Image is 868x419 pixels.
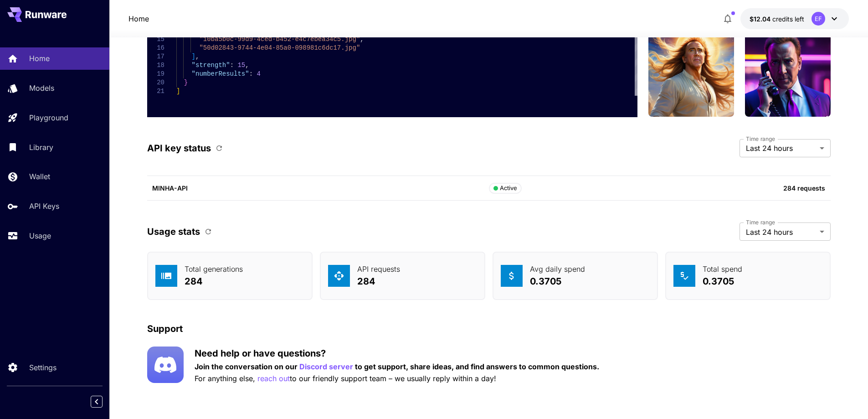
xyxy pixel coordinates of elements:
[128,13,149,24] nav: breadcrumb
[357,274,400,288] p: 284
[750,14,804,24] div: $12.03886
[184,79,187,86] span: }
[191,62,230,69] span: "strength"
[147,141,211,155] p: API key status
[257,70,260,78] span: 4
[29,112,68,123] p: Playground
[230,62,233,69] span: :
[746,218,775,226] label: Time range
[648,31,734,117] img: man rwre long hair, enjoying sun and wind` - Style: `Fantasy art
[147,52,164,61] div: 17
[29,142,53,153] p: Library
[29,201,59,212] p: API Keys
[360,36,364,43] span: ,
[745,31,831,117] img: closeup man rwre on the phone, wearing a suit
[249,70,252,78] span: :
[740,8,849,29] button: $12.03886EF
[152,183,489,193] p: MINHA-API
[185,264,243,274] p: Total generations
[530,274,585,288] p: 0.3705
[147,225,200,238] p: Usage stats
[128,13,149,24] a: Home
[147,322,183,336] p: Support
[191,53,195,60] span: ]
[98,393,109,410] div: Collapse sidebar
[147,61,164,70] div: 18
[147,35,164,44] div: 15
[91,396,103,408] button: Collapse sidebar
[185,274,243,288] p: 284
[623,183,825,193] p: 284 requests
[195,361,599,372] p: Join the conversation on our to get support, share ideas, and find answers to common questions.
[147,44,164,52] div: 16
[176,88,180,95] span: ]
[29,83,54,93] p: Models
[746,227,816,238] span: Last 24 hours
[357,264,400,274] p: API requests
[191,70,249,78] span: "numberResults"
[29,171,50,182] p: Wallet
[199,44,360,52] span: "50d02843-9744-4e04-85a0-098981c6dc17.jpg"
[703,264,742,274] p: Total spend
[147,87,164,96] div: 21
[199,36,360,43] span: "10ba5b0c-99d9-4ced-b452-e4c7ebea34c5.jpg"
[703,274,742,288] p: 0.3705
[812,12,825,26] div: EF
[195,373,599,384] p: For anything else, to our friendly support team – we usually reply within a day!
[147,70,164,78] div: 19
[772,15,804,23] span: credits left
[299,361,353,372] button: Discord server
[746,135,775,143] label: Time range
[147,78,164,87] div: 20
[530,264,585,274] p: Avg daily spend
[29,230,51,241] p: Usage
[493,184,518,193] div: Active
[29,53,50,64] p: Home
[750,15,772,23] span: $12.04
[237,62,245,69] span: 15
[195,53,199,60] span: ,
[195,347,599,360] p: Need help or have questions?
[746,143,816,154] span: Last 24 hours
[29,362,56,373] p: Settings
[245,62,249,69] span: ,
[257,373,290,384] button: reach out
